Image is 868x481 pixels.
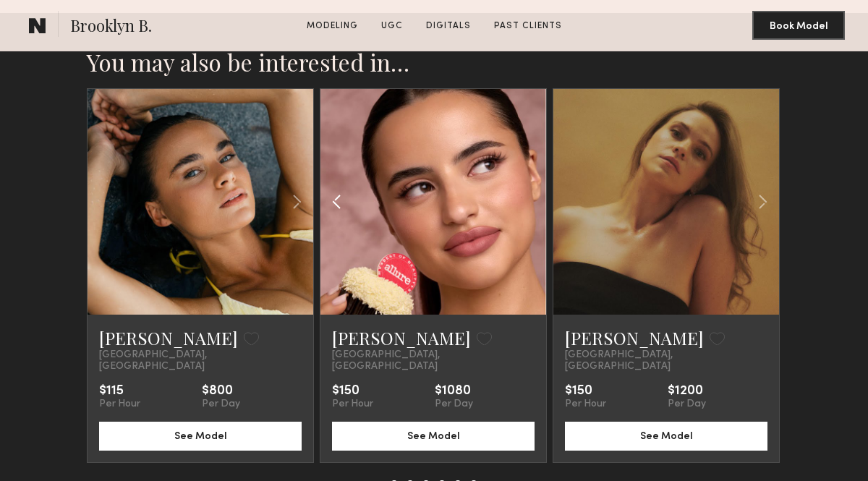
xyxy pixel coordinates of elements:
[375,20,409,33] a: UGC
[99,429,302,441] a: See Model
[301,20,364,33] a: Modeling
[332,384,373,399] div: $150
[99,422,302,451] button: See Model
[488,20,568,33] a: Past Clients
[565,326,704,349] a: [PERSON_NAME]
[332,422,535,451] button: See Model
[332,349,535,373] span: [GEOGRAPHIC_DATA], [GEOGRAPHIC_DATA]
[202,399,240,410] div: Per Day
[752,19,845,31] a: Book Model
[202,384,240,399] div: $800
[435,384,473,399] div: $1080
[565,429,767,441] a: See Model
[565,399,606,410] div: Per Hour
[99,399,140,410] div: Per Hour
[332,326,471,349] a: [PERSON_NAME]
[87,48,781,77] h2: You may also be interested in…
[668,384,706,399] div: $1200
[99,349,302,373] span: [GEOGRAPHIC_DATA], [GEOGRAPHIC_DATA]
[99,326,238,349] a: [PERSON_NAME]
[420,20,477,33] a: Digitals
[565,349,767,373] span: [GEOGRAPHIC_DATA], [GEOGRAPHIC_DATA]
[435,399,473,410] div: Per Day
[332,429,535,441] a: See Model
[668,399,706,410] div: Per Day
[565,422,767,451] button: See Model
[332,399,373,410] div: Per Hour
[99,384,140,399] div: $115
[70,14,152,40] span: Brooklyn B.
[752,11,845,40] button: Book Model
[565,384,606,399] div: $150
